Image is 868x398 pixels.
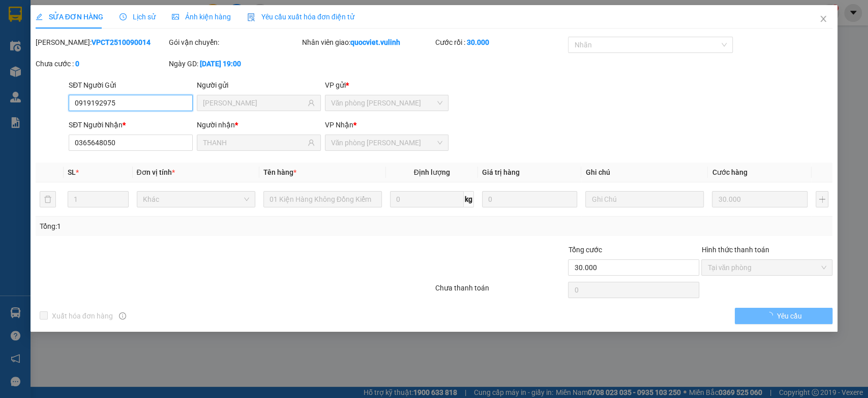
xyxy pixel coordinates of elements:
button: plus [816,191,828,207]
span: SỬA ĐƠN HÀNG [36,13,103,21]
span: Tại văn phòng [707,260,826,275]
span: picture [172,13,179,20]
div: Người gửi [197,79,321,91]
span: Tổng cước [568,246,602,254]
span: Giá trị hàng [482,168,520,176]
span: Văn phòng Vũ Linh [331,95,443,111]
span: Yêu cầu [777,310,802,322]
div: Gói vận chuyển: [169,37,300,48]
span: Tên hàng [263,168,296,176]
button: delete [40,191,56,207]
b: quocviet.vulinh [350,38,400,46]
span: Cước hàng [712,168,747,176]
span: SL [68,168,76,176]
span: Ảnh kiện hàng [172,13,231,21]
span: VP Nhận [325,121,353,129]
button: Yêu cầu [735,308,832,324]
div: Nhân viên giao: [302,37,433,48]
span: Yêu cầu xuất hóa đơn điện tử [247,13,354,21]
b: 0 [75,60,79,68]
div: Ngày GD: [169,58,300,69]
div: VP gửi [325,79,449,91]
div: Cước rồi : [435,37,566,48]
b: VPCT2510090014 [92,38,151,46]
span: loading [766,312,777,319]
span: Khác [143,192,249,207]
span: clock-circle [119,13,127,20]
span: close [819,15,827,23]
span: Văn phòng Cao Thắng [331,135,443,150]
span: user [308,139,315,146]
b: 30.000 [466,38,489,46]
b: [DATE] 19:00 [200,60,241,68]
input: Tên người nhận [203,137,306,148]
div: SĐT Người Nhận [69,119,193,130]
div: [PERSON_NAME]: [36,37,167,48]
th: Ghi chú [581,163,708,182]
label: Hình thức thanh toán [701,246,769,254]
span: Lịch sử [119,13,156,21]
span: Định lượng [414,168,450,176]
input: 0 [712,191,807,207]
div: Chưa thanh toán [434,282,567,300]
div: Người nhận [197,119,321,130]
span: edit [36,13,43,20]
div: Chưa cước : [36,58,167,69]
span: user [308,99,315,107]
button: Close [809,5,837,34]
input: Tên người gửi [203,97,306,109]
div: Tổng: 1 [40,221,336,232]
span: Đơn vị tính [137,168,175,176]
span: kg [464,191,474,207]
span: info-circle [119,312,126,320]
span: Xuất hóa đơn hàng [48,310,117,322]
input: Ghi Chú [585,191,704,207]
img: icon [247,13,255,21]
div: SĐT Người Gửi [69,79,193,91]
input: 0 [482,191,578,207]
input: VD: Bàn, Ghế [263,191,382,207]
